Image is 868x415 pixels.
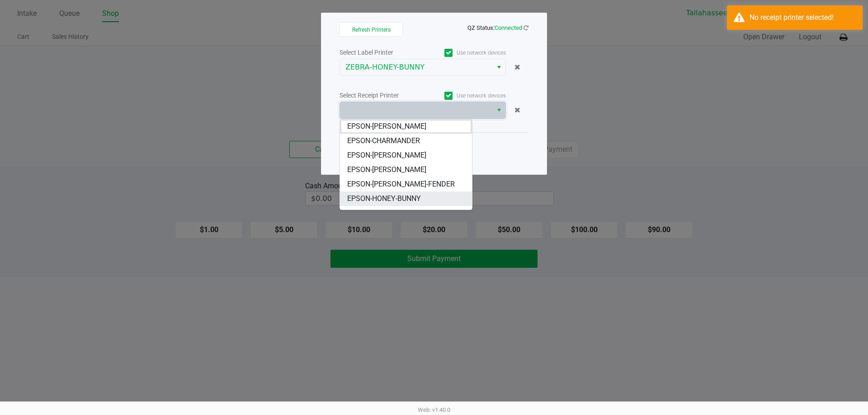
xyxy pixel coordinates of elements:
[423,92,506,100] label: Use network devices
[492,59,505,75] button: Select
[347,179,455,190] span: EPSON-[PERSON_NAME]-FENDER
[352,27,391,33] span: Refresh Printers
[347,150,426,161] span: EPSON-[PERSON_NAME]
[418,406,450,413] span: Web: v1.40.0
[340,22,403,37] button: Refresh Printers
[347,164,426,175] span: EPSON-[PERSON_NAME]
[347,135,420,146] span: EPSON-CHARMANDER
[347,121,426,132] span: EPSON-[PERSON_NAME]
[750,12,856,23] div: No receipt printer selected!
[495,24,522,31] span: Connected
[347,193,421,204] span: EPSON-HONEY-BUNNY
[340,48,423,57] div: Select Label Printer
[340,91,423,100] div: Select Receipt Printer
[467,24,528,31] span: QZ Status:
[492,102,505,118] button: Select
[423,49,506,57] label: Use network devices
[345,62,487,73] span: ZEBRA-HONEY-BUNNY
[347,208,426,219] span: EPSON-[PERSON_NAME]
